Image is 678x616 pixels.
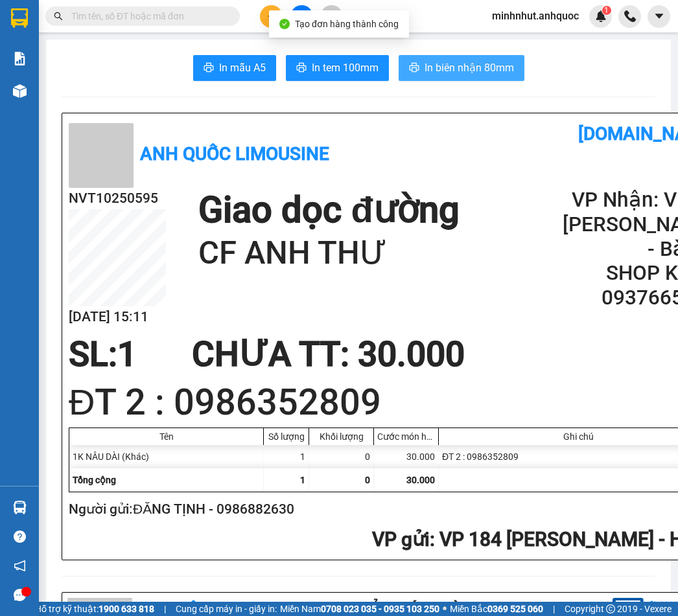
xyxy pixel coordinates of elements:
span: printer [204,62,214,74]
span: | [164,602,166,616]
img: warehouse-icon [13,501,27,514]
img: phone-icon [624,10,636,22]
div: CHƯA TT : 30.000 [184,335,473,374]
span: check-circle [279,19,290,29]
button: printerIn mẫu A5 [193,55,276,81]
span: copyright [606,604,615,613]
span: notification [14,560,26,572]
img: logo-vxr [11,8,28,28]
span: Tổng cộng [73,475,116,485]
span: caret-down [653,10,665,22]
div: Khối lượng [312,431,370,442]
div: Số lượng [267,431,305,442]
span: In mẫu A5 [219,60,266,76]
span: 1 [300,475,305,485]
span: printer [409,62,419,74]
span: 1 [604,6,609,15]
span: Hỗ trợ kỹ thuật: [35,602,154,616]
span: Miền Bắc [450,602,543,616]
h1: Giao dọc đường [198,188,459,233]
button: file-add [290,5,313,28]
span: search [54,12,63,21]
span: Tạo đơn hàng thành công [295,19,399,29]
button: printerIn tem 100mm [286,55,389,81]
strong: 1900 633 818 [99,604,154,614]
strong: 0708 023 035 - 0935 103 250 [321,604,439,614]
img: warehouse-icon [13,84,27,98]
span: In tem 100mm [312,60,379,76]
b: Anh Quốc Limousine [140,143,329,165]
h2: NVT10250595 [69,188,166,209]
span: 30.000 [406,475,435,485]
sup: 1 [602,6,611,15]
span: question-circle [14,530,26,543]
div: 1 [264,445,309,468]
span: VP gửi [372,528,430,551]
span: | [553,602,555,616]
span: 0 [365,475,370,485]
span: printer [296,62,307,74]
button: plus [260,5,283,28]
span: minhnhut.anhquoc [482,8,589,24]
span: Cung cấp máy in - giấy in: [176,602,277,616]
h2: [DATE] 15:11 [69,306,166,328]
div: 1K NÂU DÀI (Khác) [69,445,264,468]
div: 30.000 [374,445,439,468]
span: 1 [117,334,137,374]
div: Cước món hàng [377,431,435,442]
span: Miền Nam [280,602,439,616]
button: caret-down [648,5,670,28]
span: message [14,589,26,601]
span: ⚪️ [443,606,447,611]
span: plus [267,12,276,21]
img: icon-new-feature [595,10,607,22]
span: SL: [69,334,117,374]
div: Tên [73,431,260,442]
img: solution-icon [13,52,27,65]
h1: CF ANH THƯ [198,233,459,274]
span: In biên nhận 80mm [425,60,514,76]
button: aim [320,5,343,28]
input: Tìm tên, số ĐT hoặc mã đơn [71,9,224,23]
div: 0 [309,445,374,468]
strong: 0369 525 060 [487,604,543,614]
button: printerIn biên nhận 80mm [399,55,524,81]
